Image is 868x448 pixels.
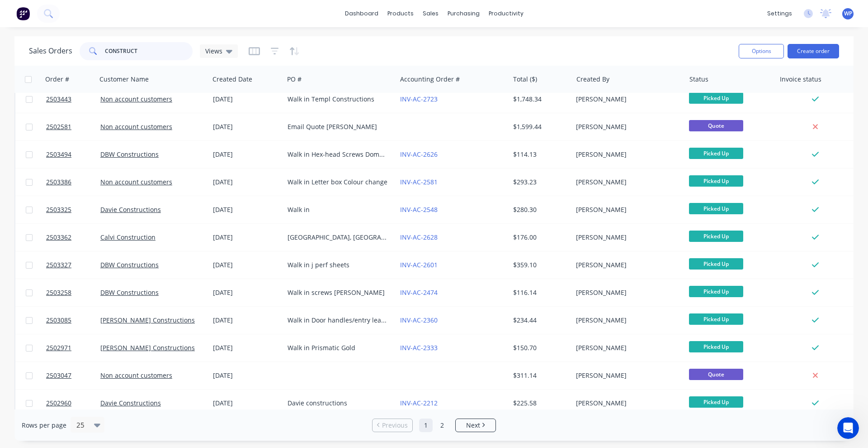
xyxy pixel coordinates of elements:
div: [PERSON_NAME] [576,343,676,352]
span: 2503047 [46,371,71,380]
div: [PERSON_NAME] [576,95,676,104]
img: Factory [16,7,30,20]
div: $225.58 [513,399,566,408]
div: [PERSON_NAME] [576,260,676,270]
div: $176.00 [513,233,566,242]
a: 2502971 [46,334,100,361]
a: 2502960 [46,390,100,417]
a: INV-AC-2474 [400,288,438,297]
span: 2503386 [46,178,71,187]
a: Page 1 is your current page [419,419,433,432]
div: [PERSON_NAME] [576,316,676,325]
a: [PERSON_NAME] Constructions [100,316,195,324]
a: Non account customers [100,122,172,131]
button: Options [739,44,784,58]
a: INV-AC-2360 [400,316,438,324]
a: DBW Constructions [100,150,159,159]
a: INV-AC-2626 [400,150,438,159]
div: [DATE] [213,178,280,187]
span: Previous [382,421,408,430]
div: [PERSON_NAME] [576,178,676,187]
span: Rows per page [22,421,66,430]
div: $359.10 [513,260,566,270]
div: [PERSON_NAME] [576,288,676,297]
div: $1,599.44 [513,122,566,131]
div: Walk in j perf sheets [288,260,388,270]
a: Page 2 [435,419,449,432]
div: Walk in Prismatic Gold [288,343,388,352]
div: Customer Name [99,75,149,84]
span: 2503085 [46,316,71,325]
span: 2503443 [46,95,71,104]
a: INV-AC-2723 [400,95,438,103]
div: Accounting Order # [400,75,460,84]
div: $280.30 [513,205,566,214]
div: [DATE] [213,150,280,159]
div: $150.70 [513,343,566,352]
div: [DATE] [213,316,280,325]
div: products [383,7,418,20]
div: Walk in Templ Constructions [288,95,388,104]
div: [DATE] [213,205,280,214]
div: $1,748.34 [513,95,566,104]
div: Davie constructions [288,399,388,408]
ul: Pagination [368,419,500,432]
a: Davie Constructions [100,205,161,214]
a: 2503047 [46,362,100,389]
div: Walk in Hex-head Screws Dome nuts [PERSON_NAME] head screws [288,150,388,159]
a: Davie Constructions [100,399,161,407]
span: 2503258 [46,288,71,297]
span: 2502960 [46,399,71,408]
span: Quote [689,120,743,131]
input: Search... [105,42,193,60]
span: Picked Up [689,286,743,297]
a: DBW Constructions [100,260,159,269]
div: Email Quote [PERSON_NAME] [288,122,388,131]
a: 2503325 [46,196,100,223]
div: $293.23 [513,178,566,187]
span: 2503494 [46,150,71,159]
div: Walk in [288,205,388,214]
a: INV-AC-2333 [400,343,438,352]
span: Picked Up [689,92,743,104]
a: 2503085 [46,307,100,334]
div: [DATE] [213,233,280,242]
div: settings [763,7,797,20]
div: [DATE] [213,95,280,104]
div: Order # [45,75,69,84]
iframe: Intercom live chat [837,417,859,439]
a: 2503443 [46,86,100,113]
div: [PERSON_NAME] [576,122,676,131]
div: [DATE] [213,122,280,131]
span: Views [205,46,222,56]
span: Picked Up [689,203,743,214]
a: INV-AC-2628 [400,233,438,241]
span: Picked Up [689,341,743,352]
a: INV-AC-2601 [400,260,438,269]
div: Walk in Letter box Colour change [288,178,388,187]
div: purchasing [443,7,484,20]
a: Non account customers [100,178,172,186]
div: $234.44 [513,316,566,325]
div: [PERSON_NAME] [576,371,676,380]
a: Non account customers [100,371,172,380]
div: Status [689,75,708,84]
div: [DATE] [213,260,280,270]
a: DBW Constructions [100,288,159,297]
a: INV-AC-2581 [400,178,438,186]
div: [DATE] [213,371,280,380]
div: $114.13 [513,150,566,159]
div: [DATE] [213,399,280,408]
a: 2503494 [46,141,100,168]
div: Invoice status [780,75,821,84]
div: Created Date [212,75,252,84]
span: Picked Up [689,313,743,325]
a: 2503362 [46,224,100,251]
a: dashboard [340,7,383,20]
button: Create order [788,44,839,58]
div: Walk in screws [PERSON_NAME] [288,288,388,297]
div: [PERSON_NAME] [576,205,676,214]
a: 2503327 [46,251,100,279]
a: Non account customers [100,95,172,103]
span: WP [844,10,852,18]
